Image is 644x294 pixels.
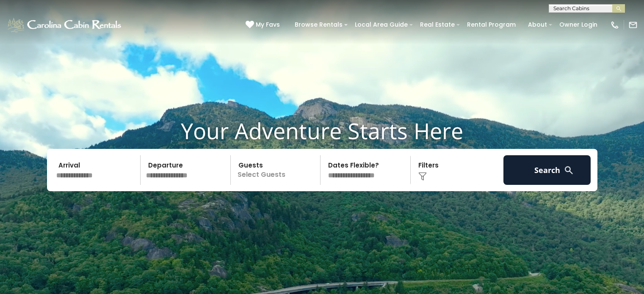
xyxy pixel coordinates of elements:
[610,20,619,30] img: phone-regular-white.png
[256,20,280,29] span: My Favs
[524,18,551,31] a: About
[6,118,638,144] h1: Your Adventure Starts Here
[290,18,347,31] a: Browse Rentals
[233,155,321,185] p: Select Guests
[418,172,427,181] img: filter--v1.png
[555,18,602,31] a: Owner Login
[351,18,412,31] a: Local Area Guide
[246,20,282,30] a: My Favs
[463,18,520,31] a: Rental Program
[503,155,591,185] button: Search
[564,165,574,176] img: search-regular-white.png
[416,18,459,31] a: Real Estate
[6,16,124,33] img: White-1-1-2.png
[628,20,638,30] img: mail-regular-white.png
